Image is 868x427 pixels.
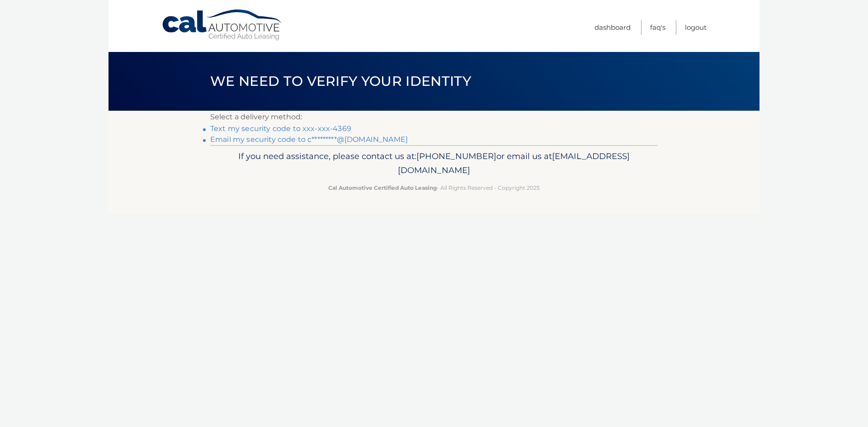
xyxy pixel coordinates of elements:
[210,135,408,144] a: Email my security code to c*********@[DOMAIN_NAME]
[594,20,631,35] a: Dashboard
[650,20,665,35] a: FAQ's
[328,184,437,191] strong: Cal Automotive Certified Auto Leasing
[685,20,707,35] a: Logout
[210,111,658,123] p: Select a delivery method:
[416,151,496,161] span: [PHONE_NUMBER]
[161,9,283,41] a: Cal Automotive
[216,183,652,192] p: - All Rights Reserved - Copyright 2025
[210,124,351,133] a: Text my security code to xxx-xxx-4369
[210,73,471,89] span: We need to verify your identity
[216,149,652,178] p: If you need assistance, please contact us at: or email us at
